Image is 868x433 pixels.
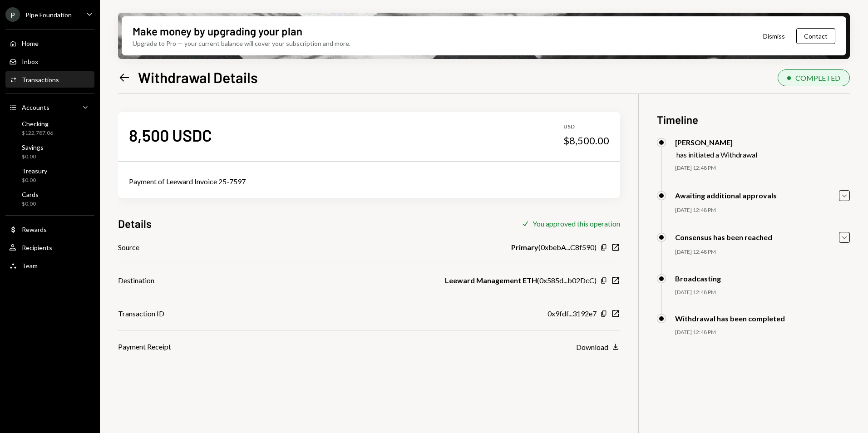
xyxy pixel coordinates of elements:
a: Recipients [5,239,94,256]
div: Destination [118,275,154,286]
div: $0.00 [22,177,47,184]
div: [DATE] 12:48 PM [675,289,850,296]
div: Consensus has been reached [675,233,772,241]
a: Transactions [5,71,94,88]
div: Source [118,242,139,253]
div: ( 0x585d...b02DcC ) [445,275,597,286]
a: Checking$122,787.06 [5,117,94,139]
div: Home [22,39,39,47]
div: [DATE] 12:48 PM [675,329,850,336]
div: [DATE] 12:48 PM [675,248,850,256]
h3: Timeline [657,112,850,127]
b: Leeward Management ETH [445,275,537,286]
a: Team [5,257,94,274]
div: Awaiting additional approvals [675,191,777,200]
div: Download [576,343,608,351]
button: Contact [796,28,835,44]
div: Make money by upgrading your plan [133,24,302,39]
div: P [5,7,20,22]
a: Inbox [5,53,94,69]
a: Accounts [5,99,94,115]
div: Checking [22,120,53,128]
button: Dismiss [752,25,796,47]
div: [PERSON_NAME] [675,138,757,147]
div: Inbox [22,58,38,65]
div: Recipients [22,244,52,251]
div: COMPLETED [795,74,840,82]
div: 8,500 USDC [129,125,212,145]
div: Transactions [22,76,59,84]
div: Transaction ID [118,308,164,319]
div: $0.00 [22,153,44,161]
div: Rewards [22,226,47,233]
div: ( 0xbebA...C8f590 ) [511,242,597,253]
a: Cards$0.00 [5,188,94,210]
div: [DATE] 12:48 PM [675,164,850,172]
div: Payment Receipt [118,341,171,352]
a: Treasury$0.00 [5,164,94,186]
div: Payment of Leeward Invoice 25-7597 [129,176,609,187]
div: has initiated a Withdrawal [676,150,757,159]
div: Upgrade to Pro — your current balance will cover your subscription and more. [133,39,350,48]
a: Rewards [5,221,94,237]
button: Download [576,342,620,352]
div: Treasury [22,167,47,175]
div: Broadcasting [675,274,721,283]
div: Cards [22,191,39,198]
a: Savings$0.00 [5,141,94,162]
a: Home [5,35,94,51]
div: [DATE] 12:48 PM [675,207,850,214]
h1: Withdrawal Details [138,68,258,86]
div: Accounts [22,103,49,111]
h3: Details [118,216,152,231]
div: $0.00 [22,200,39,208]
div: Withdrawal has been completed [675,314,785,323]
div: Team [22,262,38,270]
div: Pipe Foundation [25,11,72,19]
div: $122,787.06 [22,129,53,137]
div: Savings [22,143,44,151]
div: 0x9fdf...3192e7 [547,308,597,319]
div: You approved this operation [533,219,620,228]
b: Primary [511,242,538,253]
div: $8,500.00 [563,134,609,147]
div: USD [563,123,609,131]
